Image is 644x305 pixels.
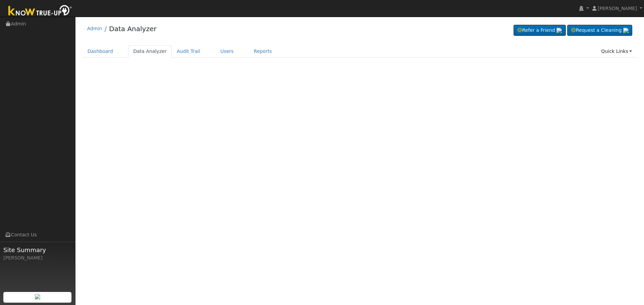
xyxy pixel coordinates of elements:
img: retrieve [623,28,629,33]
a: Users [215,45,239,58]
span: [PERSON_NAME] [598,6,637,11]
a: Refer a Friend [514,25,566,36]
a: Data Analyzer [128,45,172,58]
img: retrieve [35,294,40,299]
a: Reports [249,45,277,58]
a: Data Analyzer [109,25,156,33]
a: Audit Trail [172,45,205,58]
div: [PERSON_NAME] [3,254,72,261]
a: Dashboard [83,45,118,58]
a: Quick Links [596,45,637,58]
a: Admin [87,26,102,31]
span: Site Summary [3,245,72,254]
img: Know True-Up [5,4,75,19]
img: retrieve [556,28,562,33]
a: Request a Cleaning [567,25,632,36]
